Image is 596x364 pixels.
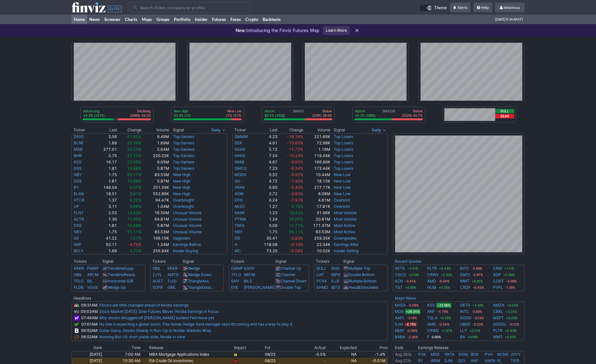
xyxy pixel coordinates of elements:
[334,185,351,190] a: New Low
[154,15,172,24] a: Groups
[334,204,350,209] a: Oversold
[460,272,470,278] a: SMCI
[304,165,331,172] td: 173.44K
[94,172,118,178] td: 1.75
[94,146,118,153] td: 277.01
[173,179,190,183] a: New High
[173,236,190,241] a: Upgrades
[280,266,301,271] a: Channel Up
[127,153,141,158] span: 22.22%
[235,217,246,222] a: PTNM
[493,315,504,321] a: MSFT
[236,27,319,34] p: Introducing the Finviz Futures Map
[127,141,141,145] span: 29.38%
[495,3,524,13] a: delamous
[460,321,470,328] a: UBER
[460,315,471,321] a: GOOG
[395,296,416,301] a: Major News
[304,146,331,153] td: 1.18M
[74,272,82,277] a: GBIL
[99,334,185,339] a: Morning Bid: US short yields slide, Nvidia in view
[74,153,82,158] a: BHR
[427,328,439,334] a: CRWD
[235,242,237,247] a: A
[168,272,179,277] a: AMTD
[510,358,519,363] a: TIGR
[173,128,184,133] span: Signal
[334,128,345,133] span: Signal
[74,229,82,234] a: NBY
[304,178,331,184] td: 18.15K
[256,140,278,146] td: 4.91
[74,179,82,183] a: DSS
[74,223,82,228] a: DSS
[168,266,178,271] a: KRKR
[256,165,278,172] td: 7.23
[142,159,169,165] td: 9.05M
[94,178,118,184] td: 1.81
[395,284,403,291] a: TGT
[74,191,84,196] a: ELAN
[427,302,435,308] a: KSS
[304,153,331,159] td: 119.44K
[495,114,514,118] button: Bear
[235,198,243,202] a: EPIX
[107,272,124,277] span: Trendline
[497,352,509,357] a: NCNO
[427,315,437,321] a: TSLA
[334,147,353,152] a: Top Losers
[130,2,251,12] input: Search
[493,302,504,308] a: AMZN
[395,308,404,315] a: MDB
[142,178,169,184] td: 5.87M
[402,109,422,113] p: Below
[493,272,501,278] a: ADP
[485,358,495,363] a: HAFN
[94,153,118,159] td: 2.75
[316,266,326,271] a: QULL
[74,147,83,152] a: MDB
[235,160,244,164] a: IMAB
[316,272,324,277] a: LIAT
[153,285,163,290] a: SOFR
[427,308,435,315] a: ANF
[323,26,350,35] a: Learn More
[107,266,134,271] a: TrendlineSupp.
[168,279,176,283] a: TUSI
[395,334,405,340] a: BABA
[256,159,278,165] td: 4.67
[193,15,210,24] a: Insider
[153,272,162,277] a: ZJYL
[290,172,303,177] span: -9.92%
[235,191,243,196] a: AGRI
[290,166,303,171] span: -8.94%
[334,223,355,228] a: Most Active
[83,113,105,118] p: 44.8% (2474)
[173,160,194,164] a: Top Gainers
[231,285,238,290] a: EYE
[495,109,514,113] button: Bull
[117,127,142,133] th: Change
[334,141,353,145] a: Top Losers
[244,266,255,271] a: SGOV
[474,3,492,13] a: Help
[188,285,212,290] a: TriangleDesc.
[256,127,278,133] th: Last
[316,279,327,283] a: PCVX
[142,165,169,172] td: 5.87M
[331,285,340,290] a: IBTG
[395,328,404,334] a: EBAY
[123,15,140,24] a: Charts
[244,272,255,277] a: ARCM
[74,210,84,215] a: FLNT
[142,140,169,146] td: 1.69M
[348,272,375,277] a: Double Bottom
[458,352,469,357] a: GGAL
[427,334,429,340] a: F
[173,229,202,234] a: Unusual Volume
[72,127,94,133] th: Ticker
[72,15,87,24] a: Home
[235,172,246,177] a: MODV
[418,352,426,357] a: PUK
